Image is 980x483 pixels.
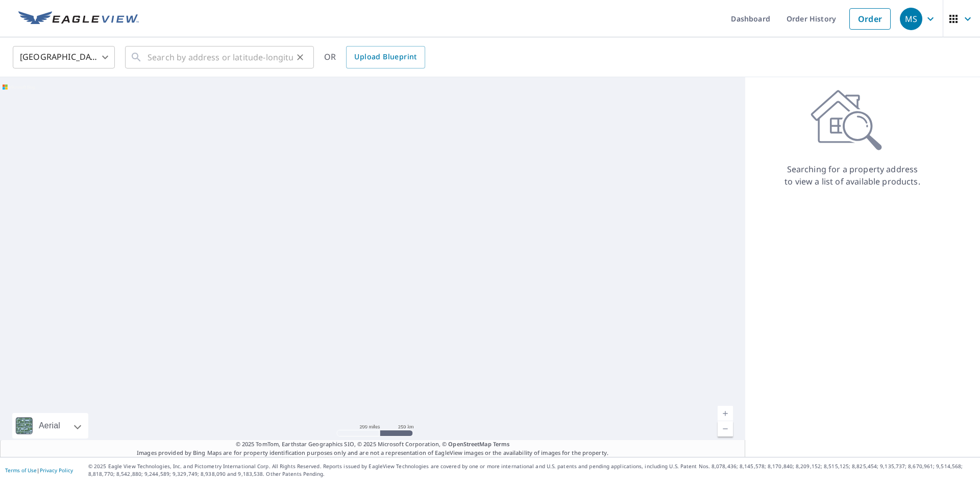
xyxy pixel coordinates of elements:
a: Current Level 5, Zoom Out [718,421,733,436]
a: Privacy Policy [40,467,73,474]
img: EV Logo [18,11,139,27]
a: Order [849,8,891,30]
div: OR [324,46,425,68]
a: Current Level 5, Zoom In [718,406,733,421]
button: Clear [293,50,307,64]
p: | [5,467,73,473]
a: Terms [493,440,510,448]
a: Upload Blueprint [346,46,425,68]
a: Terms of Use [5,467,37,474]
div: MS [900,8,922,30]
p: Searching for a property address to view a list of available products. [784,163,921,188]
div: Aerial [36,413,63,439]
span: Upload Blueprint [354,51,416,63]
p: © 2025 Eagle View Technologies, Inc. and Pictometry International Corp. All Rights Reserved. Repo... [88,463,975,478]
div: Aerial [12,413,88,439]
input: Search by address or latitude-longitude [148,43,293,72]
div: [GEOGRAPHIC_DATA] [13,43,115,72]
span: © 2025 TomTom, Earthstar Geographics SIO, © 2025 Microsoft Corporation, © [236,440,510,449]
a: OpenStreetMap [448,440,491,448]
